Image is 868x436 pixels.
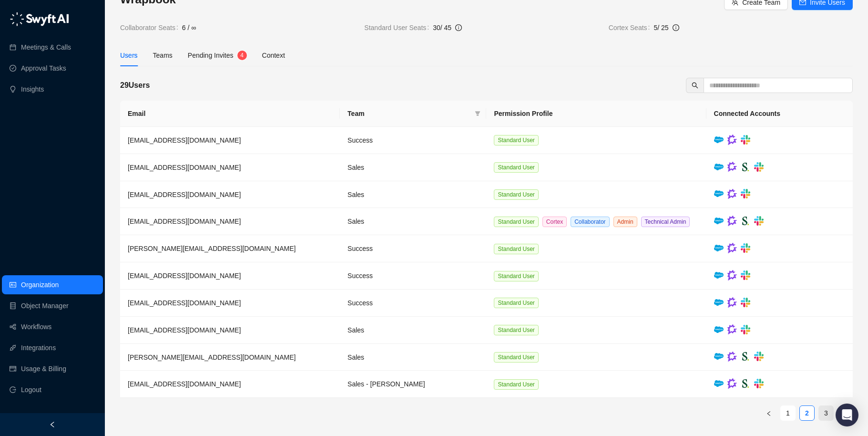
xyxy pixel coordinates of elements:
span: search [692,82,698,89]
span: Pending Invites [188,52,234,59]
span: left [766,411,772,416]
img: salesforce-ChMvK6Xa.png [714,245,724,251]
img: gong-Dwh8HbPa.png [727,297,737,308]
img: gong-Dwh8HbPa.png [727,270,737,280]
th: Email [120,101,340,127]
a: Organization [21,275,59,294]
img: slack-Cn3INd-T.png [754,216,764,226]
div: Teams [153,50,173,61]
div: Open Intercom Messenger [836,404,858,426]
img: salesforce-ChMvK6Xa.png [714,272,724,279]
span: Technical Admin [641,217,690,227]
td: Sales - [PERSON_NAME] [340,371,486,398]
td: Success [340,235,486,262]
h5: 29 Users [120,80,150,91]
span: Standard User [494,135,538,145]
img: salesforce-ChMvK6Xa.png [714,353,724,360]
img: salesforce-ChMvK6Xa.png [714,190,724,197]
img: salesforce-ChMvK6Xa.png [714,164,724,170]
td: Sales [340,154,486,181]
span: [EMAIL_ADDRESS][DOMAIN_NAME] [128,136,241,144]
span: Standard User Seats [364,22,433,33]
img: slack-Cn3INd-T.png [741,325,750,334]
a: Integrations [21,338,56,357]
img: mMK+48p7D+msP84feEvvg518Vq6zhYAAAAASUVORK5CYII= [741,352,750,361]
th: Connected Accounts [706,101,853,127]
span: filter [473,106,482,121]
td: Sales [340,317,486,344]
span: [EMAIL_ADDRESS][DOMAIN_NAME] [128,218,241,225]
span: Standard User [494,217,538,227]
img: gong-Dwh8HbPa.png [727,324,737,335]
a: 1 [781,406,795,420]
th: Permission Profile [486,101,706,127]
img: slack-Cn3INd-T.png [754,162,764,172]
a: Object Manager [21,296,69,315]
img: gong-Dwh8HbPa.png [727,216,737,226]
span: Standard User [494,352,538,363]
span: Standard User [494,244,538,254]
span: Team [347,108,471,119]
div: Context [262,50,285,61]
img: slack-Cn3INd-T.png [741,135,750,145]
span: [EMAIL_ADDRESS][DOMAIN_NAME] [128,164,241,171]
td: Sales [340,208,486,235]
img: slack-Cn3INd-T.png [741,298,750,307]
span: Cortex Seats [609,22,654,33]
span: 4 [240,52,244,59]
button: left [761,405,776,421]
div: Users [120,50,138,61]
img: gong-Dwh8HbPa.png [727,243,737,253]
span: logout [10,386,16,393]
img: mMK+48p7D+msP84feEvvg518Vq6zhYAAAAASUVORK5CYII= [741,162,750,172]
a: Approval Tasks [21,59,66,78]
span: filter [475,111,480,116]
img: gong-Dwh8HbPa.png [727,135,737,145]
img: salesforce-ChMvK6Xa.png [714,218,724,224]
a: Workflows [21,317,51,336]
td: Success [340,127,486,154]
span: Standard User [494,271,538,281]
img: slack-Cn3INd-T.png [741,189,750,198]
img: logo-05li4sbe.png [10,12,69,26]
a: 2 [800,406,814,420]
span: [EMAIL_ADDRESS][DOMAIN_NAME] [128,380,241,388]
span: Collaborator Seats [120,22,182,33]
img: gong-Dwh8HbPa.png [727,352,737,362]
span: Admin [613,217,637,227]
td: Sales [340,344,486,371]
span: [PERSON_NAME][EMAIL_ADDRESS][DOMAIN_NAME] [128,245,296,252]
span: left [49,421,56,428]
sup: 4 [237,51,247,60]
span: Standard User [494,189,538,200]
td: Success [340,262,486,290]
img: salesforce-ChMvK6Xa.png [714,299,724,306]
li: 3 [818,405,834,421]
span: info-circle [455,24,462,31]
span: [EMAIL_ADDRESS][DOMAIN_NAME] [128,191,241,198]
span: Standard User [494,162,538,173]
span: [EMAIL_ADDRESS][DOMAIN_NAME] [128,326,241,334]
img: mMK+48p7D+msP84feEvvg518Vq6zhYAAAAASUVORK5CYII= [741,379,750,388]
span: 6 / ∞ [182,22,196,33]
span: Standard User [494,379,538,390]
img: salesforce-ChMvK6Xa.png [714,326,724,333]
a: Insights [21,80,44,99]
li: Previous Page [761,405,776,421]
span: info-circle [673,24,679,31]
img: slack-Cn3INd-T.png [741,243,750,253]
span: Standard User [494,298,538,308]
span: Collaborator [571,217,609,227]
img: salesforce-ChMvK6Xa.png [714,136,724,143]
a: 3 [819,406,833,420]
img: slack-Cn3INd-T.png [754,352,764,361]
span: [EMAIL_ADDRESS][DOMAIN_NAME] [128,272,241,280]
img: gong-Dwh8HbPa.png [727,189,737,199]
img: gong-Dwh8HbPa.png [727,162,737,172]
span: Cortex [542,217,567,227]
img: salesforce-ChMvK6Xa.png [714,380,724,387]
span: Standard User [494,325,538,335]
img: gong-Dwh8HbPa.png [727,378,737,389]
span: Logout [21,380,41,399]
